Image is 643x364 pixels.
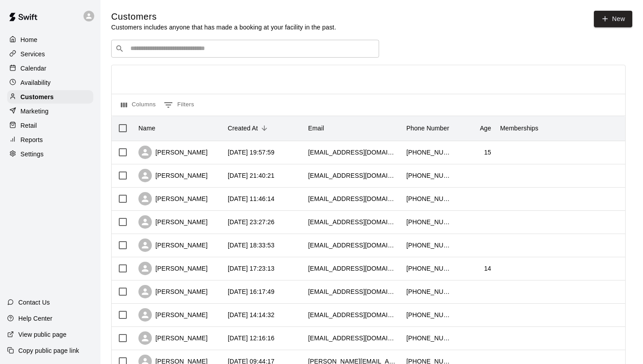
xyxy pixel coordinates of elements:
div: 14 [484,264,491,273]
p: Services [21,50,45,59]
div: brimariebenson@gmail.com [308,194,397,203]
div: Name [134,116,223,141]
div: [PERSON_NAME] [138,146,208,159]
a: Retail [7,119,93,132]
div: +16159830900 [406,148,451,157]
div: [PERSON_NAME] [138,308,208,322]
div: Phone Number [406,116,449,141]
div: +19209158596 [406,171,451,180]
p: Help Center [18,314,52,323]
div: +19206600809 [406,218,451,226]
a: Services [7,47,93,61]
div: Search customers by name or email [111,40,379,58]
a: Marketing [7,105,93,118]
div: +16128755082 [406,241,451,250]
div: bradnikki@msn.com [308,287,397,296]
p: Availability [21,78,51,87]
div: 2025-08-12 11:46:14 [228,194,275,203]
a: Reports [7,133,93,146]
div: 2025-08-11 16:17:49 [228,287,275,296]
div: 2025-08-11 18:33:53 [228,241,275,250]
div: Age [480,116,491,141]
p: Copy public page link [18,346,79,355]
div: gavinmiller5310@gmail.com [308,171,397,180]
div: 2025-08-11 17:23:13 [228,264,275,273]
p: Calendar [21,64,46,73]
div: +12027170234 [406,334,451,343]
div: Memberships [500,116,539,141]
div: Age [455,116,496,141]
a: Settings [7,147,93,161]
div: [PERSON_NAME] [138,215,208,229]
div: Created At [223,116,304,141]
div: +16122890332 [406,264,451,273]
div: [PERSON_NAME] [138,331,208,345]
p: Retail [21,121,37,130]
p: Contact Us [18,298,50,307]
button: Sort [258,122,271,134]
div: Memberships [496,116,630,141]
div: Email [308,116,324,141]
p: Customers [21,92,54,101]
button: Show filters [162,98,196,112]
div: +16123276292 [406,287,451,296]
p: Settings [21,150,44,159]
p: Reports [21,135,43,144]
a: Availability [7,76,93,89]
div: [PERSON_NAME] [138,192,208,205]
div: Phone Number [402,116,455,141]
a: Customers [7,90,93,104]
a: Calendar [7,62,93,75]
a: Home [7,33,93,46]
div: [PERSON_NAME] [138,262,208,275]
div: chelsealegallaw@gmail.com [308,334,397,343]
div: [PERSON_NAME] [138,238,208,252]
div: [PERSON_NAME] [138,169,208,182]
div: Name [138,116,155,141]
div: jennysharplynn@yahoo.com [308,310,397,319]
div: meghanacohen@gmail.com [308,241,397,250]
div: dfalk@hotmail.com [308,264,397,273]
div: Email [304,116,402,141]
div: marceldingers@gmail.com [308,148,397,157]
div: +16122420838 [406,194,451,203]
div: +16123098459 [406,310,451,319]
p: Home [21,35,38,44]
button: Select columns [119,98,158,112]
div: 2025-08-08 12:16:16 [228,334,275,343]
div: 2025-08-11 23:27:26 [228,218,275,226]
p: Customers includes anyone that has made a booking at your facility in the past. [111,23,336,32]
div: [PERSON_NAME] [138,285,208,298]
div: Created At [228,116,258,141]
div: 2025-08-12 21:40:21 [228,171,275,180]
p: View public page [18,330,67,339]
div: 15 [484,148,491,157]
h5: Customers [111,11,336,23]
div: bradleyvanderveren@gmail.com [308,218,397,226]
a: New [594,11,632,27]
div: 2025-08-09 14:14:32 [228,310,275,319]
div: 2025-08-16 19:57:59 [228,148,275,157]
p: Marketing [21,107,49,116]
